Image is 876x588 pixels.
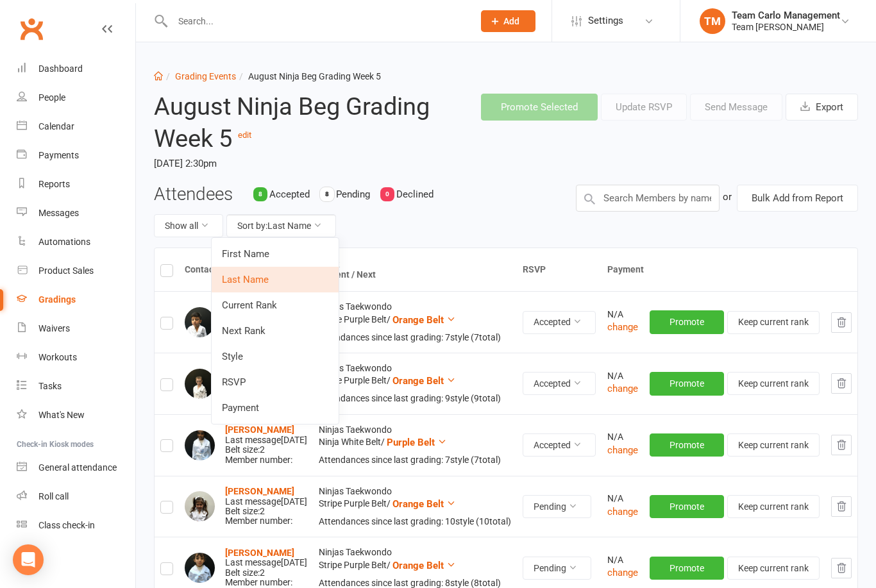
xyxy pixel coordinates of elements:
div: Roll call [38,491,69,501]
span: Add [503,16,519,26]
div: Automations [38,237,90,247]
button: Export [786,94,858,121]
td: Ninjas Taekwondo Stripe Purple Belt / [313,291,517,353]
input: Search Members by name [576,185,720,212]
time: [DATE] 2:30pm [154,153,436,174]
img: Harry Baggott [185,369,215,399]
div: TM [700,8,725,34]
div: Open Intercom Messenger [13,544,44,575]
td: Ninjas Taekwondo Stripe Purple Belt / [313,353,517,414]
a: edit [238,130,251,140]
button: change [607,504,638,519]
div: Last message [DATE] [225,497,307,507]
button: Show all [154,214,223,237]
th: Payment [602,248,857,291]
a: Roll call [17,482,135,511]
span: Orange Belt [392,498,444,510]
button: Keep current rank [727,311,820,334]
div: Attendances since last grading: 9 style ( 9 total) [319,394,511,403]
button: Keep current rank [727,495,820,518]
a: Last Name [212,267,339,292]
button: Accepted [523,372,596,395]
div: Messages [38,208,79,218]
button: Keep current rank [727,372,820,395]
div: Belt size: 2 Member number: [225,487,307,526]
span: Orange Belt [392,375,444,387]
a: People [17,83,135,112]
span: Orange Belt [392,314,444,326]
button: Keep current rank [727,557,820,580]
div: N/A [607,494,638,503]
div: Dashboard [38,63,83,74]
a: Class kiosk mode [17,511,135,540]
a: Payments [17,141,135,170]
div: Team [PERSON_NAME] [732,21,840,33]
a: Payment [212,395,339,421]
div: What's New [38,410,85,420]
a: What's New [17,401,135,430]
a: First Name [212,241,339,267]
a: Waivers [17,314,135,343]
div: Calendar [38,121,74,131]
button: Purple Belt [387,435,447,450]
div: General attendance [38,462,117,473]
a: Product Sales [17,256,135,285]
th: RSVP [517,248,602,291]
a: Clubworx [15,13,47,45]
button: Orange Belt [392,312,456,328]
div: Last message [DATE] [225,435,307,445]
button: change [607,381,638,396]
div: Attendances since last grading: 7 style ( 7 total) [319,455,511,465]
div: Team Carlo Management [732,10,840,21]
div: or [723,185,732,209]
a: Calendar [17,112,135,141]
a: Current Rank [212,292,339,318]
img: Valentina Corso [185,491,215,521]
a: Grading Events [175,71,236,81]
span: Pending [336,189,370,200]
span: Declined [396,189,434,200]
strong: [PERSON_NAME] [225,424,294,435]
div: Attendances since last grading: 8 style ( 8 total) [319,578,511,588]
button: Keep current rank [727,433,820,457]
button: Promote [650,557,724,580]
div: Reports [38,179,70,189]
button: Sort by:Last Name [226,214,336,237]
button: Add [481,10,535,32]
a: Dashboard [17,55,135,83]
input: Search... [169,12,464,30]
div: 8 [253,187,267,201]
a: [PERSON_NAME] [225,486,294,496]
a: Workouts [17,343,135,372]
a: Style [212,344,339,369]
div: 0 [380,187,394,201]
button: change [607,319,638,335]
div: Waivers [38,323,70,333]
a: Automations [17,228,135,256]
div: Belt size: 2 Member number: [225,425,307,465]
button: change [607,565,638,580]
div: N/A [607,310,638,319]
div: 8 [320,187,334,201]
a: Gradings [17,285,135,314]
div: Last message [DATE] [225,558,307,567]
button: Bulk Add from Report [737,185,858,212]
img: Zidan Aziz [185,307,215,337]
td: Ninjas Taekwondo Stripe Purple Belt / [313,476,517,537]
button: change [607,442,638,458]
div: Belt size: 2 Member number: [225,548,307,588]
button: Accepted [523,433,596,457]
button: Promote [650,310,724,333]
div: Attendances since last grading: 7 style ( 7 total) [319,333,511,342]
strong: [PERSON_NAME] [225,548,294,558]
div: Payments [38,150,79,160]
div: Tasks [38,381,62,391]
div: Workouts [38,352,77,362]
button: Accepted [523,311,596,334]
button: Orange Belt [392,558,456,573]
button: Pending [523,557,591,580]
button: Promote [650,495,724,518]
div: N/A [607,371,638,381]
img: Rayhana Dahabi [185,553,215,583]
button: Promote [650,372,724,395]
